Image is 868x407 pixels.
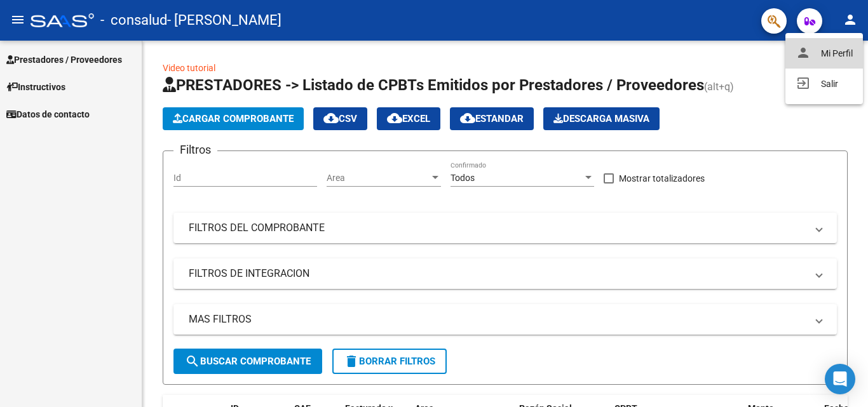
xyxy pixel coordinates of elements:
[344,354,359,369] mat-icon: delete
[163,76,704,94] span: PRESTADORES -> Listado de CPBTs Emitidos por Prestadores / Proveedores
[332,349,447,374] button: Borrar Filtros
[173,349,322,374] button: Buscar Comprobante
[173,113,294,124] span: Cargar Comprobante
[451,173,475,183] span: Todos
[825,364,855,394] div: Open Intercom Messenger
[173,258,837,289] mat-expansion-panel-header: FILTROS DE INTEGRACION
[460,113,524,124] span: Estandar
[173,141,217,159] h3: Filtros
[619,171,705,186] span: Mostrar totalizadores
[163,107,304,130] button: Cargar Comprobante
[6,53,122,67] span: Prestadores / Proveedores
[327,173,430,183] span: Area
[313,107,367,130] button: CSV
[189,221,806,235] mat-panel-title: FILTROS DEL COMPROBANTE
[377,107,440,130] button: EXCEL
[460,110,475,126] mat-icon: cloud_download
[387,113,430,124] span: EXCEL
[323,110,339,126] mat-icon: cloud_download
[173,304,837,335] mat-expansion-panel-header: MAS FILTROS
[387,110,402,126] mat-icon: cloud_download
[450,107,534,130] button: Estandar
[185,356,311,367] span: Buscar Comprobante
[163,63,215,73] a: Video tutorial
[6,107,90,121] span: Datos de contacto
[553,113,649,124] span: Descarga Masiva
[543,107,660,130] app-download-masive: Descarga masiva de comprobantes (adjuntos)
[189,267,806,281] mat-panel-title: FILTROS DE INTEGRACION
[189,312,806,326] mat-panel-title: MAS FILTROS
[704,81,734,93] span: (alt+q)
[100,6,167,34] span: - consalud
[167,6,281,34] span: - [PERSON_NAME]
[543,107,660,130] button: Descarga Masiva
[843,12,858,27] mat-icon: person
[185,354,200,369] mat-icon: search
[10,12,25,27] mat-icon: menu
[344,356,435,367] span: Borrar Filtros
[6,80,65,94] span: Instructivos
[323,113,357,124] span: CSV
[173,213,837,243] mat-expansion-panel-header: FILTROS DEL COMPROBANTE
